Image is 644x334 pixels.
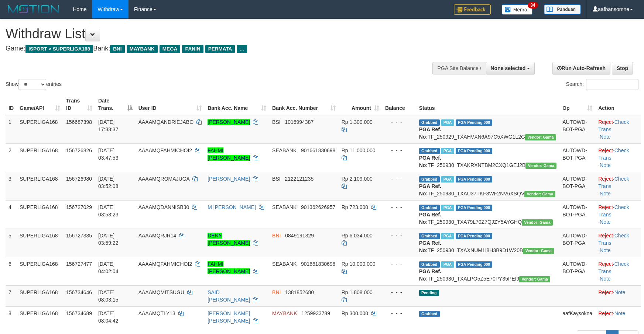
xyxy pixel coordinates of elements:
td: TF_250930_TXAKRXNTBM2CXQ1GEJ2B [416,143,559,172]
span: MEGA [160,45,181,53]
a: Check Trans [598,176,629,189]
td: AUTOWD-BOT-PGA [559,200,595,229]
td: · [595,306,641,327]
a: Check Trans [598,261,629,274]
td: · · [595,143,641,172]
input: Search: [586,79,638,90]
span: Copy 1381852680 to clipboard [285,289,314,295]
a: Note [600,191,611,196]
span: [DATE] 04:02:04 [98,261,119,274]
td: TF_250930_TXA79L70Z7QJZY5AYGHQ [416,200,559,229]
a: Check Trans [598,233,629,246]
th: Bank Acc. Name: activate to sort column ascending [205,94,269,115]
span: None selected [491,65,526,71]
span: Grabbed [419,176,440,182]
a: Reject [598,147,613,153]
td: SUPERLIGA168 [17,306,63,327]
td: · · [595,115,641,144]
td: 2 [6,143,17,172]
span: [DATE] 03:47:53 [98,147,119,161]
a: FAHMI [PERSON_NAME] [208,147,250,161]
span: Vendor URL: https://trx31.1velocity.biz [524,191,555,197]
span: Marked by aafromsomean [441,176,454,182]
span: AAAAMQRJR14 [138,233,177,239]
td: · · [595,257,641,285]
a: SAID [PERSON_NAME] [208,289,250,303]
div: - - - [385,175,413,182]
td: AUTOWD-BOT-PGA [559,229,595,257]
span: BSI [272,176,281,182]
span: Rp 300.000 [342,310,368,316]
a: Note [600,219,611,225]
label: Show entries [6,79,62,90]
span: [DATE] 08:04:42 [98,310,119,324]
b: PGA Ref. No: [419,240,441,253]
td: 5 [6,229,17,257]
b: PGA Ref. No: [419,268,441,282]
th: Balance [382,94,416,115]
span: Vendor URL: https://trx31.1velocity.biz [525,163,556,169]
span: 156727335 [66,233,92,239]
span: 156726980 [66,176,92,182]
a: [PERSON_NAME] [PERSON_NAME] [208,310,250,324]
span: Rp 11.000.000 [342,147,376,153]
div: - - - [385,203,413,211]
span: BSI [272,119,281,125]
span: AAAAMQROMAJUGA [138,176,189,182]
a: Reject [598,233,613,239]
span: Marked by aafandaneth [441,205,454,211]
div: - - - [385,147,413,154]
a: Note [614,289,626,295]
a: Reject [598,204,613,210]
td: TF_250930_TXALPO5Z5E70PY35PEI9 [416,257,559,285]
span: BNI [110,45,124,53]
span: Grabbed [419,311,440,317]
td: · [595,285,641,306]
a: M [PERSON_NAME] [208,204,256,210]
span: SEABANK [272,147,297,153]
a: Stop [612,62,633,74]
span: 156734689 [66,310,92,316]
span: MAYBANK [127,45,158,53]
th: Trans ID: activate to sort column ascending [63,94,95,115]
span: Rp 1.300.000 [342,119,373,125]
span: SEABANK [272,204,297,210]
td: 7 [6,285,17,306]
span: Copy 0849191329 to clipboard [285,233,314,239]
a: Note [600,162,611,168]
span: Marked by aafandaneth [441,261,454,268]
span: BNI [272,233,281,239]
span: AAAAMQDANNISB30 [138,204,189,210]
span: Rp 6.034.000 [342,233,373,239]
th: Bank Acc. Number: activate to sort column ascending [269,94,339,115]
th: Op: activate to sort column ascending [559,94,595,115]
span: BNI [272,289,281,295]
a: Reject [598,310,613,316]
span: AAAAMQTLY13 [138,310,175,316]
a: Note [600,247,611,253]
a: [PERSON_NAME] [208,176,250,182]
td: 3 [6,172,17,200]
span: Vendor URL: https://trx31.1velocity.biz [523,248,554,254]
span: Grabbed [419,119,440,126]
select: Showentries [18,79,46,90]
span: PGA Pending [456,205,493,211]
b: PGA Ref. No: [419,183,441,196]
a: Check Trans [598,147,629,161]
b: PGA Ref. No: [419,155,441,168]
span: [DATE] 03:53:23 [98,204,119,218]
th: Action [595,94,641,115]
a: Note [614,310,626,316]
span: Copy 2122121235 to clipboard [285,176,314,182]
span: PGA Pending [456,148,493,154]
th: Date Trans.: activate to sort column descending [95,94,136,115]
span: Marked by aafsoycanthlai [441,119,454,126]
span: Grabbed [419,261,440,268]
th: Status [416,94,559,115]
span: Rp 1.808.000 [342,289,373,295]
span: Pending [419,290,439,296]
div: - - - [385,260,413,268]
span: Vendor URL: https://trx31.1velocity.biz [525,134,556,140]
span: [DATE] 08:03:15 [98,289,119,303]
button: None selected [486,62,535,74]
